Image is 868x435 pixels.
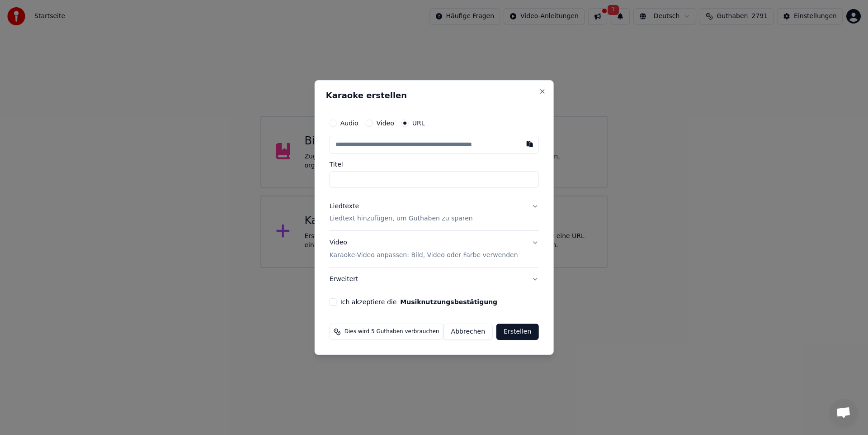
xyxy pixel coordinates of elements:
h2: Karaoke erstellen [326,91,542,100]
button: LiedtexteLiedtext hinzufügen, um Guthaben zu sparen [330,195,539,231]
button: VideoKaraoke-Video anpassen: Bild, Video oder Farbe verwenden [330,231,539,268]
label: Ich akzeptiere die [340,299,497,305]
p: Karaoke-Video anpassen: Bild, Video oder Farbe verwenden [330,251,518,260]
div: Video [330,239,518,260]
button: Erweitert [330,268,539,291]
label: URL [412,120,425,126]
button: Ich akzeptiere die [400,299,497,305]
label: Audio [340,120,359,126]
button: Erstellen [496,324,538,340]
span: Dies wird 5 Guthaben verbrauchen [344,328,439,335]
div: Liedtexte [330,202,359,211]
p: Liedtext hinzufügen, um Guthaben zu sparen [330,215,473,224]
label: Titel [330,161,539,167]
button: Abbrechen [443,324,493,340]
label: Video [376,120,394,126]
